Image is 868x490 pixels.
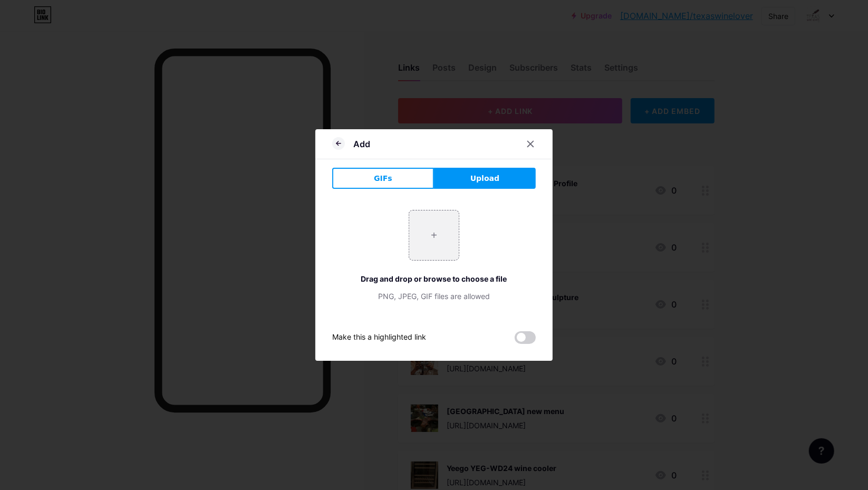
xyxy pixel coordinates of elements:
[332,168,434,189] button: GIFs
[353,138,370,150] div: Add
[434,168,536,189] button: Upload
[470,173,499,184] span: Upload
[332,273,536,284] div: Drag and drop or browse to choose a file
[374,173,392,184] span: GIFs
[332,331,426,344] div: Make this a highlighted link
[332,291,536,302] div: PNG, JPEG, GIF files are allowed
